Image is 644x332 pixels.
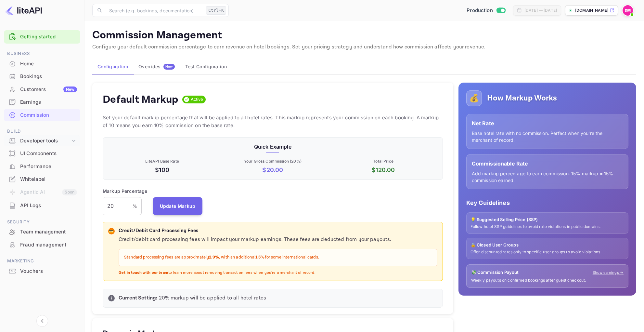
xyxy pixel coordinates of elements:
[20,241,77,249] div: Fraud management
[472,160,623,167] p: Commissionable Rate
[209,255,219,260] strong: 2.9%
[119,270,437,276] p: to learn more about removing transaction fees when you're a merchant of record.
[329,166,437,174] p: $ 120.00
[329,158,437,164] p: Total Price
[63,86,77,92] div: New
[4,70,80,83] div: Bookings
[4,219,80,226] span: Security
[206,6,226,15] div: Ctrl+K
[4,160,80,173] div: Performance
[4,147,80,160] div: UI Components
[119,227,437,235] p: Credit/Debit Card Processing Fees
[470,249,624,255] p: Offer discounted rates only to specific user groups to avoid violations.
[5,5,42,16] img: LiteAPI logo
[466,198,628,207] p: Key Guidelines
[20,150,77,157] div: UI Components
[4,128,80,135] span: Build
[20,137,71,145] div: Developer tools
[20,112,77,119] div: Commission
[4,96,80,109] div: Earnings
[472,119,623,127] p: Net Rate
[4,58,80,70] div: Home
[92,43,636,51] p: Configure your default commission percentage to earn revenue on hotel bookings. Set your pricing ...
[524,7,557,13] div: [DATE] — [DATE]
[471,269,519,276] p: 💸 Commission Payout
[119,295,157,301] strong: Current Setting:
[20,60,77,68] div: Home
[4,50,80,57] span: Business
[20,228,77,236] div: Team management
[4,147,80,159] a: UI Components
[108,166,216,174] p: $100
[4,226,80,238] a: Team management
[20,33,77,41] a: Getting started
[20,99,77,106] div: Earnings
[4,239,80,251] a: Fraud management
[4,199,80,211] a: API Logs
[20,268,77,275] div: Vouchers
[4,199,80,212] div: API Logs
[4,83,80,96] div: CustomersNew
[180,59,232,74] button: Test Configuration
[4,135,80,147] div: Developer tools
[219,166,327,174] p: $ 20.00
[103,114,443,129] p: Set your default markup percentage that will be applied to all hotel rates. This markup represent...
[4,173,80,185] a: Whitelabel
[472,130,623,143] p: Base hotel rate with no commission. Perfect when you're the merchant of record.
[470,242,624,248] p: 🔒 Closed User Groups
[4,265,80,278] div: Vouchers
[4,83,80,95] a: CustomersNew
[119,236,437,244] p: Credit/debit card processing fees will impact your markup earnings. These fees are deducted from ...
[188,96,206,103] span: Active
[4,58,80,70] a: Home
[119,270,168,275] strong: Get in touch with our team
[575,7,608,13] p: [DOMAIN_NAME]
[103,188,148,194] p: Markup Percentage
[4,30,80,44] div: Getting started
[4,258,80,265] span: Marketing
[92,59,133,74] button: Configuration
[20,73,77,80] div: Bookings
[153,197,203,215] button: Update Markup
[119,294,437,302] p: 20 % markup will be applied to all hotel rates
[20,86,77,93] div: Customers
[464,7,508,14] div: Switch to Sandbox mode
[138,64,175,70] div: Overrides
[103,197,133,215] input: 0
[623,5,633,16] img: Dylan McLean
[124,254,432,261] p: Standard processing fees are approximately , with an additional for some international cards.
[4,96,80,108] a: Earnings
[133,203,137,209] p: %
[255,255,265,260] strong: 1.5%
[20,163,77,170] div: Performance
[109,228,114,234] p: 💳
[487,93,557,103] h5: How Markup Works
[108,143,437,151] p: Quick Example
[593,270,624,275] a: Show earnings →
[103,93,178,106] h4: Default Markup
[472,170,623,184] p: Add markup percentage to earn commission. 15% markup = 15% commission earned.
[4,109,80,122] div: Commission
[108,158,216,164] p: LiteAPI Base Rate
[467,7,493,14] span: Production
[163,64,175,69] span: New
[469,92,479,104] p: 💰
[36,315,48,327] button: Collapse navigation
[4,226,80,238] div: Team management
[4,70,80,82] a: Bookings
[4,173,80,186] div: Whitelabel
[20,202,77,209] div: API Logs
[111,295,112,301] p: i
[4,109,80,121] a: Commission
[219,158,327,164] p: Your Gross Commission ( 20 %)
[20,176,77,183] div: Whitelabel
[92,29,636,42] p: Commission Management
[4,160,80,172] a: Performance
[470,224,624,230] p: Follow hotel SSP guidelines to avoid rate violations in public domains.
[471,278,624,283] p: Weekly payouts on confirmed bookings after guest checkout.
[4,265,80,277] a: Vouchers
[470,217,624,223] p: 💡 Suggested Selling Price (SSP)
[105,4,203,17] input: Search (e.g. bookings, documentation)
[4,239,80,251] div: Fraud management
